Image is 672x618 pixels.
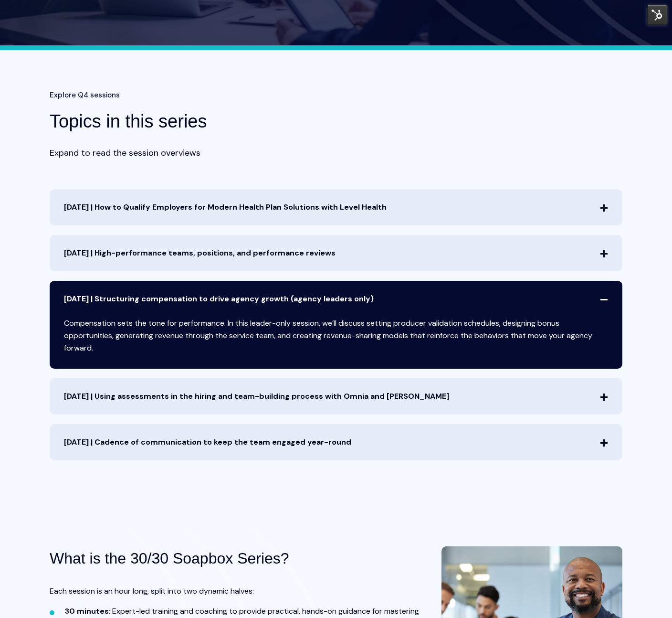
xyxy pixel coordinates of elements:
[50,109,369,133] h2: Topics in this series
[50,546,369,571] h3: What is the 30/30 Soapbox Series?
[50,378,622,415] span: [DATE] | Using assessments in the hiring and team-building process with Omnia and [PERSON_NAME]
[65,606,109,616] strong: 30 minutes
[50,235,622,271] span: [DATE] | High-performance teams, positions, and performance reviews
[50,424,622,460] span: [DATE] | Cadence of communication to keep the team engaged year-round
[50,317,622,369] span: Compensation sets the tone for performance. In this leader-only session, we’ll discuss setting pr...
[50,189,622,225] span: [DATE] | How to Qualify Employers for Modern Health Plan Solutions with Level Health
[50,281,622,317] span: [DATE] | Structuring compensation to drive agency growth (agency leaders only)
[50,88,120,102] span: Explore Q4 sessions
[50,145,200,160] span: Expand to read the session overviews
[647,5,667,25] img: HubSpot Tools Menu Toggle
[50,586,254,596] span: Each session is an hour long, split into two dynamic halves:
